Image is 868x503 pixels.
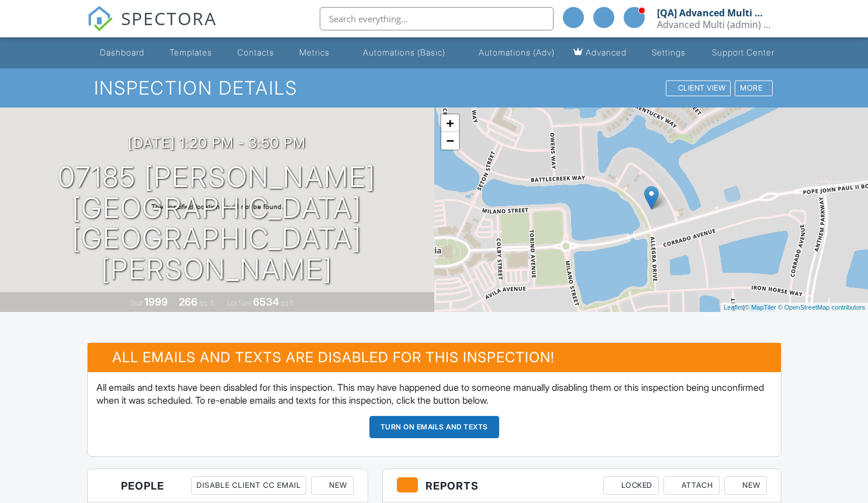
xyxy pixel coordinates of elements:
[301,59,331,69] div: Metrics
[128,147,306,162] h3: [DATE] 1:20 pm - 3:50 pm
[87,16,217,40] a: SPECTORA
[638,42,690,75] a: Settings
[441,127,459,144] a: Zoom in
[227,310,251,319] span: Lot Size
[724,315,743,322] a: Leaflet
[355,42,455,75] a: Automations (Basic)
[144,307,168,320] div: 1999
[253,307,279,320] div: 6534
[778,315,865,322] a: © OpenStreetMap contributors
[130,310,143,319] span: Built
[665,95,734,103] a: Client View
[721,314,868,324] div: |
[236,59,272,69] div: Contacts
[320,7,554,30] input: Search everything...
[657,7,765,19] div: [QA] Advanced Multi (admin)
[657,19,774,30] div: Advanced Multi (admin) Company
[642,59,676,69] div: Settings
[359,47,426,69] div: Automations (Basic)
[745,315,776,322] a: © MapTiler
[369,428,499,450] button: Turn on emails and texts
[296,42,345,75] a: Metrics
[281,310,295,319] span: sq.ft.
[441,144,459,162] a: Zoom out
[94,89,773,110] h1: Inspection Details
[179,307,198,320] div: 266
[96,393,772,419] p: All emails and texts have been disabled for this inspection. This may have happened due to someon...
[19,174,416,297] h1: 07185 [PERSON_NAME][GEOGRAPHIC_DATA] [GEOGRAPHIC_DATA][PERSON_NAME]
[165,59,208,69] div: Templates
[704,47,749,69] div: Support Center
[469,47,536,69] div: Automations (Adv)
[199,310,216,319] span: sq. ft.
[121,6,217,30] span: SPECTORA
[465,42,559,75] a: Automations (Advanced)
[700,42,779,75] a: Support Center
[666,92,731,108] div: Client View
[87,6,113,32] img: The Best Home Inspection Software - Spectora
[735,92,773,108] div: More
[573,59,614,69] div: Advanced
[94,59,139,69] div: Dashboard
[89,42,152,75] a: Dashboard
[88,355,781,384] h3: All emails and texts are disabled for this inspection!
[231,42,287,75] a: Contacts
[568,42,628,75] a: Advanced
[161,42,222,75] a: Templates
